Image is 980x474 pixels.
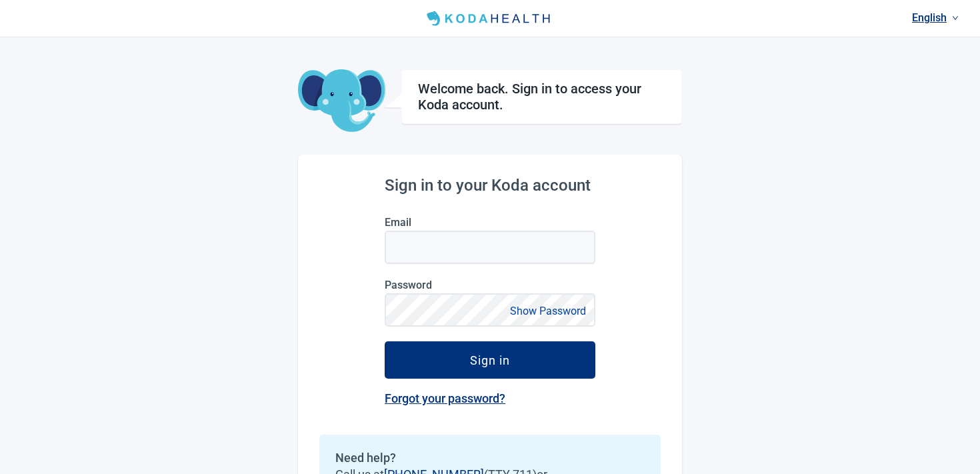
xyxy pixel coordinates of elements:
[335,451,645,465] h2: Need help?
[385,176,595,195] h2: Sign in to your Koda account
[418,81,665,113] h1: Welcome back. Sign in to access your Koda account.
[506,302,590,320] button: Show Password
[421,8,559,29] img: Koda Health
[385,216,595,229] label: Email
[907,7,964,29] a: Current language: English
[385,279,595,291] label: Password
[385,341,595,379] button: Sign in
[298,69,385,133] img: Koda Elephant
[470,353,510,367] div: Sign in
[385,391,505,405] a: Forgot your password?
[952,15,959,21] span: down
